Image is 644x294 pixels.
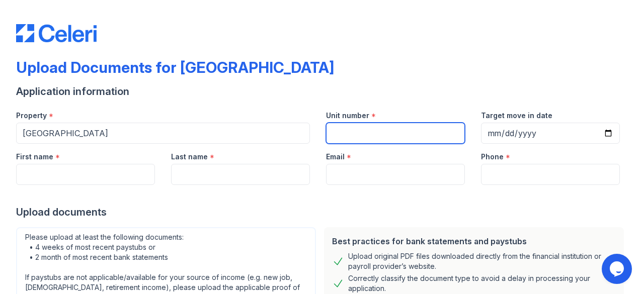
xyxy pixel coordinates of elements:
iframe: chat widget [602,254,634,284]
label: First name [16,152,53,162]
label: Unit number [326,111,369,121]
div: Application information [16,84,628,99]
label: Target move in date [481,111,552,121]
img: CE_Logo_Blue-a8612792a0a2168367f1c8372b55b34899dd931a85d93a1a3d3e32e68fde9ad4.png [16,24,97,42]
div: Upload documents [16,205,628,219]
label: Phone [481,152,504,162]
div: Upload Documents for [GEOGRAPHIC_DATA] [16,58,334,76]
label: Last name [171,152,208,162]
label: Email [326,152,345,162]
div: Correctly classify the document type to avoid a delay in processing your application. [348,273,616,293]
label: Property [16,111,47,121]
div: Best practices for bank statements and paystubs [332,235,616,247]
div: Upload original PDF files downloaded directly from the financial institution or payroll provider’... [348,251,616,271]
